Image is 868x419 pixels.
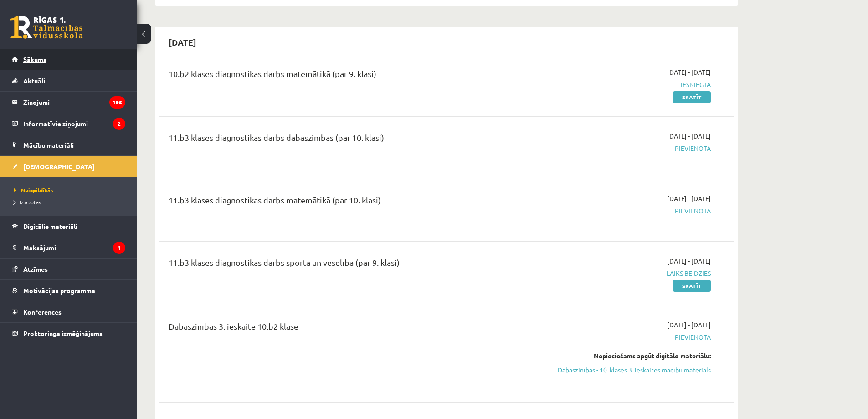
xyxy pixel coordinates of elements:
[667,320,711,330] span: [DATE] - [DATE]
[539,269,711,278] span: Laiks beidzies
[12,280,125,301] a: Motivācijas programma
[667,67,711,77] span: [DATE] - [DATE]
[113,118,125,130] i: 2
[14,198,41,206] span: Izlabotās
[667,131,711,141] span: [DATE] - [DATE]
[12,134,125,155] a: Mācību materiāli
[667,256,711,266] span: [DATE] - [DATE]
[12,49,125,70] a: Sākums
[539,206,711,216] span: Pievienota
[14,186,128,194] a: Neizpildītās
[539,80,711,89] span: Iesniegta
[23,162,95,171] span: [DEMOGRAPHIC_DATA]
[169,320,525,337] div: Dabaszinības 3. ieskaite 10.b2 klase
[539,365,711,375] a: Dabaszinības - 10. klases 3. ieskaites mācību materiāls
[539,144,711,153] span: Pievienota
[14,198,128,206] a: Izlabotās
[23,141,74,149] span: Mācību materiāli
[23,265,48,273] span: Atzīmes
[673,91,711,103] a: Skatīt
[23,237,125,258] legend: Maksājumi
[12,237,125,258] a: Maksājumi1
[109,96,125,109] i: 195
[23,92,125,113] legend: Ziņojumi
[12,70,125,91] a: Aktuāli
[113,242,125,254] i: 1
[12,156,125,177] a: [DEMOGRAPHIC_DATA]
[23,308,62,316] span: Konferences
[169,194,525,211] div: 11.b3 klases diagnostikas darbs matemātikā (par 10. klasi)
[12,92,125,113] a: Ziņojumi195
[23,55,46,63] span: Sākums
[23,329,103,337] span: Proktoringa izmēģinājums
[673,280,711,292] a: Skatīt
[23,77,45,85] span: Aktuāli
[12,113,125,134] a: Informatīvie ziņojumi2
[539,351,711,361] div: Nepieciešams apgūt digitālo materiālu:
[12,323,125,344] a: Proktoringa izmēģinājums
[14,186,53,194] span: Neizpildītās
[23,286,95,295] span: Motivācijas programma
[169,131,525,148] div: 11.b3 klases diagnostikas darbs dabaszinībās (par 10. klasi)
[667,194,711,203] span: [DATE] - [DATE]
[10,16,83,39] a: Rīgas 1. Tālmācības vidusskola
[23,113,125,134] legend: Informatīvie ziņojumi
[12,216,125,237] a: Digitālie materiāli
[169,256,525,273] div: 11.b3 klases diagnostikas darbs sportā un veselībā (par 9. klasi)
[539,332,711,342] span: Pievienota
[12,301,125,322] a: Konferences
[159,31,205,53] h2: [DATE]
[169,67,525,84] div: 10.b2 klases diagnostikas darbs matemātikā (par 9. klasi)
[23,222,77,230] span: Digitālie materiāli
[12,259,125,279] a: Atzīmes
